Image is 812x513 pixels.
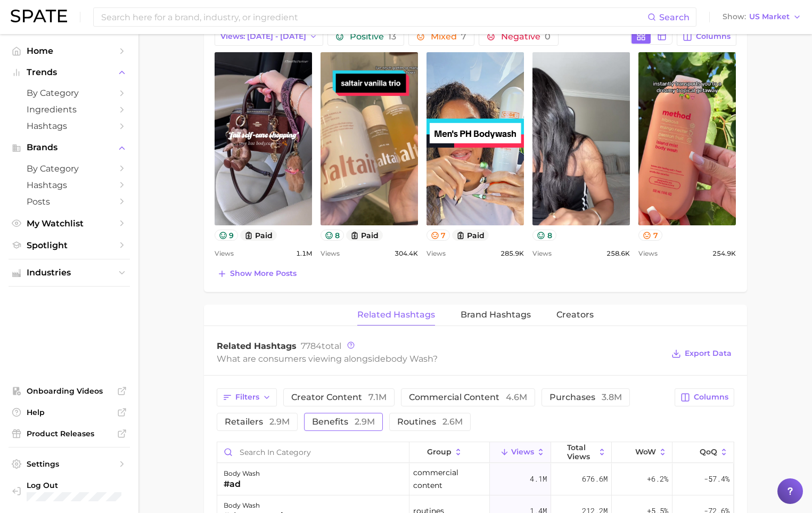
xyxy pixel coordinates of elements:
[602,392,622,402] span: 3.8m
[426,247,446,260] span: Views
[413,466,486,492] span: commercial content
[532,230,556,241] button: 8
[9,177,130,193] a: Hashtags
[694,393,728,402] span: Columns
[27,180,112,190] span: Hashtags
[647,473,668,485] span: +6.2%
[606,247,630,260] span: 258.6k
[296,247,312,260] span: 1.1m
[27,386,112,396] span: Onboarding Videos
[357,310,435,320] span: Related Hashtags
[27,429,112,438] span: Product Releases
[11,10,67,22] img: SPATE
[27,197,112,207] span: Posts
[556,310,594,320] span: Creators
[501,247,524,260] span: 285.9k
[696,32,731,41] span: Columns
[9,101,130,118] a: Ingredients
[9,160,130,177] a: by Category
[301,341,322,351] span: 7784
[638,230,662,241] button: 7
[712,247,736,260] span: 254.9k
[388,31,396,42] span: 13
[240,230,277,241] button: paid
[217,388,277,406] button: Filters
[220,32,306,41] span: Views: [DATE] - [DATE]
[9,237,130,254] a: Spotlight
[27,143,112,152] span: Brands
[9,140,130,156] button: Brands
[9,215,130,232] a: My Watchlist
[321,247,340,260] span: Views
[532,247,552,260] span: Views
[27,218,112,229] span: My Watchlist
[301,341,341,351] span: total
[215,230,239,241] button: 9
[426,230,450,241] button: 7
[27,240,112,250] span: Spotlight
[27,46,112,56] span: Home
[224,478,260,491] div: #ad
[9,85,130,101] a: by Category
[749,14,790,20] span: US Market
[217,341,297,351] span: Related Hashtags
[506,392,527,402] span: 4.6m
[461,31,466,42] span: 7
[700,447,717,456] span: QoQ
[501,32,551,41] span: Negative
[217,352,664,366] div: What are consumers viewing alongside ?
[215,266,299,281] button: Show more posts
[100,8,647,26] input: Search here for a brand, industry, or ingredient
[490,442,551,463] button: Views
[431,32,466,41] span: Mixed
[224,499,294,512] div: body wash
[9,265,130,281] button: Industries
[230,269,297,278] span: Show more posts
[9,404,130,420] a: Help
[9,43,130,59] a: Home
[635,447,656,456] span: WoW
[427,447,452,456] span: group
[9,193,130,210] a: Posts
[350,32,396,41] span: Positive
[395,247,418,260] span: 304.4k
[530,473,547,485] span: 4.1m
[346,230,383,241] button: paid
[217,463,734,495] button: body wash#adcommercial content4.1m676.6m+6.2%-57.4%
[549,393,622,402] span: purchases
[27,268,112,278] span: Industries
[386,354,433,364] span: body wash
[675,388,734,406] button: Columns
[672,442,733,463] button: QoQ
[291,393,387,402] span: creator content
[215,247,234,260] span: Views
[9,477,130,504] a: Log out. Currently logged in with e-mail kerianne.adler@unilever.com.
[27,481,135,490] span: Log Out
[9,64,130,80] button: Trends
[235,393,259,402] span: Filters
[27,408,112,417] span: Help
[9,118,130,134] a: Hashtags
[312,418,375,426] span: benefits
[545,31,551,42] span: 0
[452,230,489,241] button: paid
[582,473,608,485] span: 676.6m
[638,247,658,260] span: Views
[27,68,112,77] span: Trends
[409,393,527,402] span: commercial content
[461,310,531,320] span: Brand Hashtags
[669,346,734,361] button: Export Data
[720,10,804,24] button: ShowUS Market
[269,417,290,427] span: 2.9m
[704,473,729,485] span: -57.4%
[217,442,409,462] input: Search in category
[9,456,130,472] a: Settings
[368,392,387,402] span: 7.1m
[27,459,112,469] span: Settings
[9,426,130,442] a: Product Releases
[511,447,534,456] span: Views
[677,28,736,46] button: Columns
[612,442,672,463] button: WoW
[224,467,260,480] div: body wash
[409,442,490,463] button: group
